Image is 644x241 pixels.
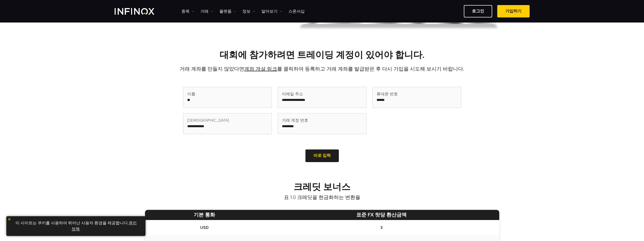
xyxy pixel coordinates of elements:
span: 이름 [187,91,195,97]
a: 바로 입력 [305,149,339,162]
td: USD [145,220,264,235]
a: 계좌 개설 링크 [244,66,277,72]
a: 로그인 [464,5,492,17]
span: 거래 계정 번호 [282,117,308,123]
span: 이메일 주소 [282,91,303,97]
a: 알아보기 [261,8,282,14]
span: [DEMOGRAPHIC_DATA] [187,117,229,123]
a: 거래 [200,8,213,14]
th: 기본 통화 [145,210,264,220]
p: 이 사이트는 쿠키를 사용하여 뛰어난 사용자 환경을 제공합니다. . [9,219,143,233]
a: 스폰서십 [288,8,305,14]
p: 거래 계좌를 만들지 않았다면 를 클릭하여 등록하고 거래 계좌를 발급받은 후 다시 가입을 시도해 보시기 바랍니다. [145,65,499,73]
p: 표 1.0 크레딧을 현금화하는 변환율 [145,194,499,201]
a: 정보 [242,8,255,14]
a: 가입하기 [497,5,530,17]
img: yellow close icon [8,217,11,221]
strong: 대회에 참가하려면 트레이딩 계정이 있어야 합니다. [220,50,425,60]
a: INFINOX Logo [115,8,166,15]
span: 휴대폰 번호 [377,91,398,97]
a: 종목 [181,8,194,14]
strong: 크레딧 보너스 [294,182,350,192]
th: 표준 FX 랏당 환산금액 [264,210,499,220]
td: 3 [264,220,499,235]
a: 플랫폼 [219,8,236,14]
